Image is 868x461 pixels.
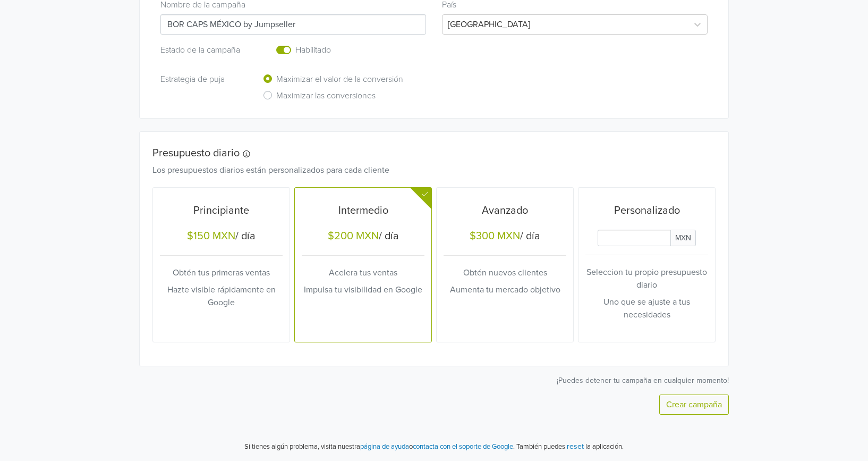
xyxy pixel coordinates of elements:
[276,91,376,101] h6: Maximizar las conversiones
[444,283,566,296] p: Aumenta tu mercado objetivo
[144,164,708,177] div: Los presupuestos diarios están personalizados para cada cliente
[413,442,513,451] a: contacta con el soporte de Google
[160,266,283,279] p: Obtén tus primeras ventas
[585,266,708,291] p: Seleccion tu propio presupuesto diario
[328,230,379,242] div: $200 MXN
[160,230,283,245] h5: / día
[585,204,708,217] h5: Personalizado
[659,395,729,415] button: Crear campaña
[302,204,424,217] h5: Intermedio
[302,266,424,279] p: Acelera tus ventas
[470,230,520,242] div: $300 MXN
[598,230,671,246] input: Daily Custom Budget
[302,230,424,245] h5: / día
[276,74,403,85] h6: Maximizar el valor de la conversión
[515,440,624,452] p: También puedes la aplicación.
[585,296,708,321] p: Uno que se ajuste a tus necesidades
[444,204,566,217] h5: Avanzado
[295,188,431,342] button: Intermedio$200 MXN/ díaAcelera tus ventasImpulsa tu visibilidad en Google
[244,442,515,452] p: Si tienes algún problema, visita nuestra o .
[444,230,566,245] h5: / día
[444,266,566,279] p: Obtén nuevos clientes
[139,375,729,386] p: ¡Puedes detener tu campaña en cualquier momento!
[160,14,426,35] input: Campaign name
[153,188,290,342] button: Principiante$150 MXN/ díaObtén tus primeras ventasHazte visible rápidamente en Google
[187,230,235,242] div: $150 MXN
[160,45,246,55] h6: Estado de la campaña
[302,283,424,296] p: Impulsa tu visibilidad en Google
[160,74,246,85] h6: Estrategia de puja
[670,230,696,246] span: MXN
[295,45,389,55] h6: Habilitado
[160,283,283,309] p: Hazte visible rápidamente en Google
[160,204,283,217] h5: Principiante
[437,188,573,342] button: Avanzado$300 MXN/ díaObtén nuevos clientesAumenta tu mercado objetivo
[360,442,409,451] a: página de ayuda
[578,188,715,342] button: PersonalizadoDaily Custom BudgetMXNSeleccion tu propio presupuesto diarioUno que se ajuste a tus ...
[152,147,700,160] h5: Presupuesto diario
[567,440,584,452] button: reset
